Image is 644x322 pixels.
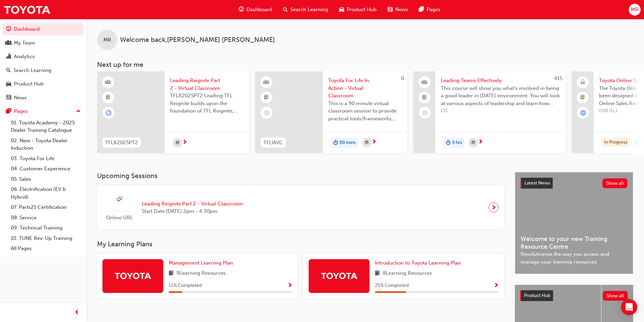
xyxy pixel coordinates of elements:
span: Show Progress [494,283,499,289]
span: Toyota For Life In Action - Virtual Classroom [328,77,402,100]
span: booktick-icon [580,93,585,102]
span: guage-icon [6,26,11,32]
span: booktick-icon [264,93,269,102]
a: pages-iconPages [413,3,446,17]
span: MR [631,6,639,14]
span: next-icon [372,139,377,145]
div: Open Intercom Messenger [621,299,637,315]
div: Pages [14,107,28,115]
span: Online URL [102,214,136,222]
span: pages-icon [6,108,11,115]
span: TFLR2025PT2 [105,139,138,147]
span: book-icon [169,269,174,278]
span: duration-icon [446,139,451,147]
span: Dashboard [246,6,272,14]
span: people-icon [6,40,11,46]
span: Search Learning [290,6,328,14]
a: 02. New - Toyota Dealer Induction [8,135,84,153]
span: search-icon [6,68,11,74]
span: calendar-icon [365,139,368,147]
span: Show Progress [287,283,292,289]
h3: My Learning Plans [97,240,504,248]
a: Analytics [3,50,84,63]
span: 415 [554,75,562,81]
a: 08. Service [8,213,84,223]
span: 4 hrs [452,139,462,147]
h3: Next up for me [86,61,644,69]
button: Show all [603,291,628,301]
span: Leading Teams Effectively [441,77,560,84]
div: News [14,94,27,102]
button: Show all [602,178,628,188]
span: TFLIAVC [263,139,283,147]
span: next-icon [491,203,496,212]
a: guage-iconDashboard [233,3,278,17]
span: search-icon [283,5,288,14]
span: Management Learning Plan [169,260,233,266]
a: news-iconNews [382,3,413,17]
span: duration-icon [333,139,338,147]
a: 07. Parts21 Certification [8,202,84,213]
span: guage-icon [239,5,244,14]
span: booktick-icon [106,93,111,102]
a: 09. Technical Training [8,223,84,233]
span: 8 Learning Resources [383,269,432,278]
span: car-icon [6,81,11,87]
span: chart-icon [6,54,11,60]
span: next-icon [478,139,483,145]
span: people-icon [422,78,427,87]
span: This is a 90 minute virtual classroom session to provide practical tools/frameworks, behaviours a... [328,100,402,123]
span: learningResourceType_INSTRUCTOR_LED-icon [264,78,269,87]
span: Latest News [524,180,550,186]
a: Product HubShow all [520,290,628,301]
div: In Progress [602,138,630,147]
img: Trak [3,2,51,17]
span: News [395,6,408,14]
div: My Team [14,39,35,47]
a: 04. Customer Experience [8,164,84,174]
span: 11 % Completed [169,282,202,290]
h3: Upcoming Sessions [97,172,504,180]
span: laptop-icon [580,78,585,87]
button: Pages [3,105,84,118]
a: 0TFLIAVCToyota For Life In Action - Virtual ClassroomThis is a 90 minute virtual classroom sessio... [255,71,407,153]
a: News [3,92,84,104]
span: TFLR2025PT2 Leading TFL Reignite builds upon the foundation of TFL Reignite, reaffirming our comm... [170,92,244,115]
a: search-iconSearch Learning [278,3,334,17]
span: MR [103,36,111,44]
span: 9 Learning Resources [176,269,226,278]
a: 03. Toyota For Life [8,153,84,164]
button: DashboardMy TeamAnalyticsSearch LearningProduct HubNews [3,22,84,105]
a: Latest NewsShow all [521,178,627,189]
span: prev-icon [74,308,79,317]
a: 01. Toyota Academy - 2025 Dealer Training Catalogue [8,118,84,135]
span: LTE [441,107,560,115]
span: calendar-icon [472,139,475,147]
span: Product Hub [347,6,377,14]
span: Revolutionise the way you access and manage your learning resources. [521,250,627,266]
span: up-icon [76,107,81,116]
button: MR [629,4,641,16]
span: Pages [427,6,440,14]
a: My Team [3,37,84,49]
span: learningRecordVerb_ATTEMPT-icon [580,110,586,116]
span: Leading Reignite Part 2 - Virtual Classroom [142,200,243,208]
a: TFLR2025PT2Leading Reignite Part 2 - Virtual ClassroomTFLR2025PT2 Leading TFL Reignite builds upo... [97,71,249,153]
span: car-icon [339,5,344,14]
a: 415Leading Teams EffectivelyThis course will show you what's involved in being a good leader in [... [413,71,566,153]
span: news-icon [6,95,11,101]
div: Search Learning [14,67,51,74]
span: learningResourceType_INSTRUCTOR_LED-icon [106,78,111,87]
span: news-icon [387,5,392,14]
a: 05. Sales [8,174,84,184]
a: 06. Electrification (EV & Hybrid) [8,184,84,202]
img: Trak [114,270,151,281]
a: All Pages [8,243,84,254]
span: Leading Reignite Part 2 - Virtual Classroom [170,77,244,92]
span: next-icon [182,140,187,146]
button: Show Progress [287,281,292,290]
span: Welcome back , [PERSON_NAME] [PERSON_NAME] [120,36,275,44]
a: Latest NewsShow allWelcome to your new Training Resource CentreRevolutionise the way you access a... [515,172,633,274]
